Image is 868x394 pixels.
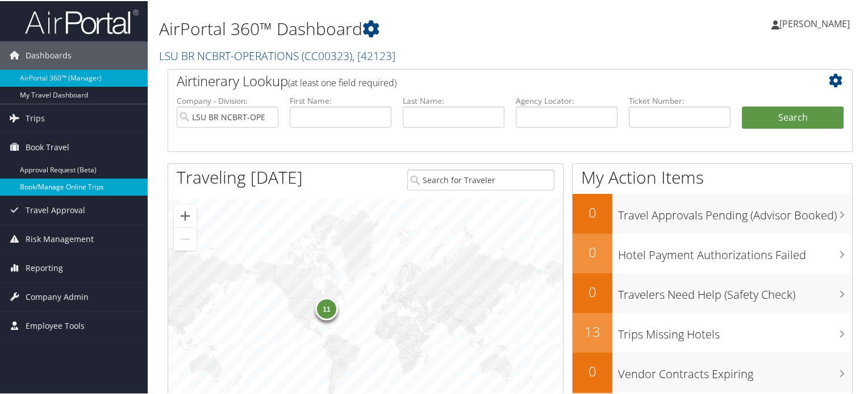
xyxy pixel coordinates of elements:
span: Travel Approval [26,195,85,223]
a: 0Vendor Contracts Expiring [573,351,852,391]
h2: 13 [573,321,612,340]
a: [PERSON_NAME] [771,6,861,40]
h1: Traveling [DATE] [177,164,303,188]
span: Book Travel [26,132,69,160]
img: airportal-logo.png [25,7,139,34]
span: Employee Tools [26,311,85,339]
h3: Vendor Contracts Expiring [618,359,852,381]
h1: AirPortal 360™ Dashboard [159,16,627,40]
label: First Name: [290,94,391,105]
label: Company - Division: [177,94,278,105]
label: Last Name: [403,94,504,105]
span: ( CC00323 ) [302,47,352,62]
h3: Travel Approvals Pending (Advisor Booked) [618,201,852,222]
span: Company Admin [26,282,89,310]
a: 0Hotel Payment Authorizations Failed [573,232,852,272]
span: Dashboards [26,40,72,69]
span: Reporting [26,253,63,281]
h3: Trips Missing Hotels [618,320,852,341]
a: 0Travelers Need Help (Safety Check) [573,272,852,312]
span: Trips [26,103,45,132]
span: Risk Management [26,224,94,252]
span: (at least one field required) [288,75,397,88]
button: Search [742,105,844,128]
h2: 0 [573,361,612,380]
label: Ticket Number: [629,94,731,105]
a: 13Trips Missing Hotels [573,312,852,351]
button: Zoom out [174,227,197,249]
h2: 0 [573,242,612,261]
h3: Travelers Need Help (Safety Check) [618,280,852,302]
h2: Airtinerary Lookup [177,70,787,90]
a: 0Travel Approvals Pending (Advisor Booked) [573,193,852,232]
span: , [ 42123 ] [352,47,395,62]
h1: My Action Items [573,164,852,188]
span: [PERSON_NAME] [779,16,850,29]
h3: Hotel Payment Authorizations Failed [618,240,852,262]
button: Zoom in [174,204,197,226]
div: 11 [315,296,338,319]
a: LSU BR NCBRT-OPERATIONS [159,47,395,62]
label: Agency Locator: [516,94,617,105]
h2: 0 [573,281,612,300]
input: Search for Traveler [407,168,555,189]
h2: 0 [573,202,612,221]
